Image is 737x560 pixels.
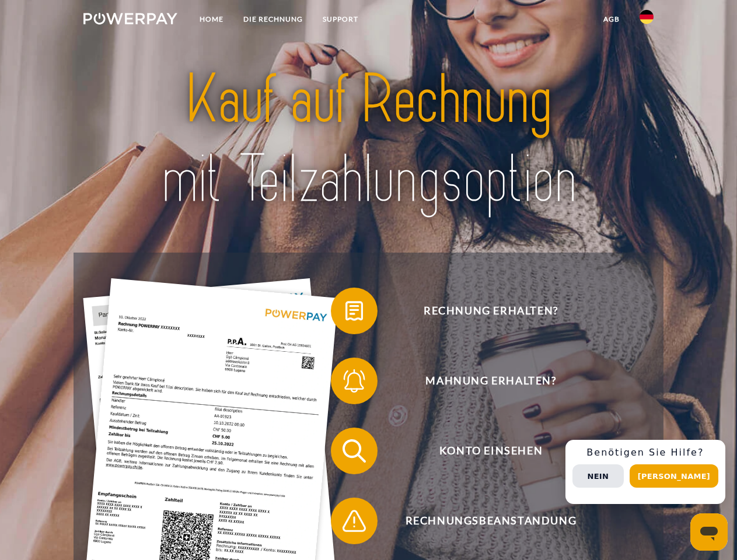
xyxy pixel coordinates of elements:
button: Rechnung erhalten? [331,288,634,334]
span: Rechnungsbeanstandung [348,498,634,544]
img: qb_bell.svg [340,366,369,395]
img: qb_bill.svg [340,296,369,325]
h3: Benötigen Sie Hilfe? [572,447,718,459]
a: SUPPORT [313,9,368,30]
button: Rechnungsbeanstandung [331,498,634,544]
div: Schnellhilfe [565,440,725,504]
span: Konto einsehen [348,428,634,474]
a: DIE RECHNUNG [233,9,313,30]
img: qb_warning.svg [340,506,369,535]
img: qb_search.svg [340,436,369,466]
button: Konto einsehen [331,428,634,474]
iframe: Schaltfläche zum Öffnen des Messaging-Fensters [690,513,728,551]
a: agb [593,9,630,30]
img: title-powerpay_de.svg [111,56,626,223]
img: logo-powerpay-white.svg [83,13,177,24]
button: Nein [572,464,624,488]
img: de [640,10,654,24]
button: [PERSON_NAME] [630,464,718,488]
span: Rechnung erhalten? [348,288,634,334]
a: Home [190,9,233,30]
button: Mahnung erhalten? [331,358,634,404]
span: Mahnung erhalten? [348,358,634,404]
